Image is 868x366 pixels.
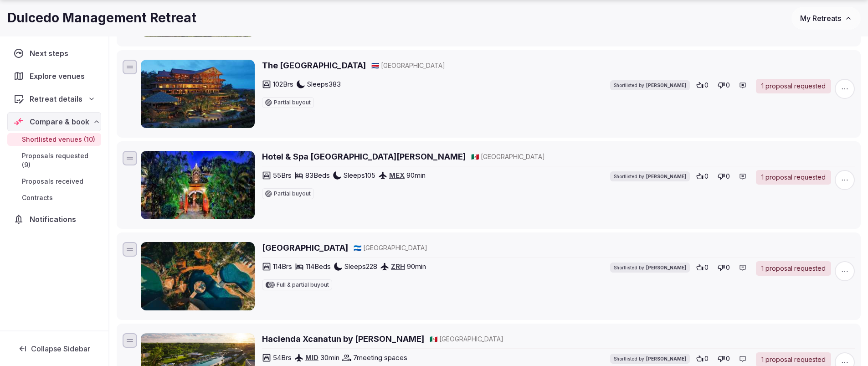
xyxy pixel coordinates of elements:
[715,352,733,365] button: 0
[30,48,72,59] span: Next steps
[7,9,196,27] h1: Dulcedo Management Retreat
[610,354,690,364] div: Shortlisted by
[693,79,711,92] button: 0
[7,191,101,204] a: Contracts
[726,172,730,181] span: 0
[7,44,101,63] a: Next steps
[31,344,90,353] span: Collapse Sidebar
[273,170,292,180] span: 55 Brs
[646,264,686,271] span: [PERSON_NAME]
[726,354,730,363] span: 0
[726,263,730,272] span: 0
[30,214,80,225] span: Notifications
[371,62,379,69] span: 🇨🇷
[610,80,690,90] div: Shortlisted by
[7,149,101,171] a: Proposals requested (9)
[277,282,329,288] span: Full & partial buyout
[274,191,311,196] span: Partial buyout
[693,261,711,274] button: 0
[273,79,293,89] span: 102 Brs
[363,243,427,253] span: [GEOGRAPHIC_DATA]
[141,242,255,310] img: TreeCasa Hotel & Resort
[353,353,407,362] span: 7 meeting spaces
[756,170,831,185] a: 1 proposal requested
[262,60,366,71] a: The [GEOGRAPHIC_DATA]
[7,210,101,229] a: Notifications
[726,81,730,90] span: 0
[354,243,361,253] button: 🇳🇮
[471,153,479,160] span: 🇲🇽
[610,171,690,181] div: Shortlisted by
[30,93,82,104] span: Retreat details
[646,173,686,180] span: [PERSON_NAME]
[22,193,53,202] span: Contracts
[273,262,292,271] span: 114 Brs
[715,79,733,92] button: 0
[262,242,348,253] a: [GEOGRAPHIC_DATA]
[756,261,831,276] a: 1 proposal requested
[471,152,479,161] button: 🇲🇽
[646,82,686,88] span: [PERSON_NAME]
[7,339,101,359] button: Collapse Sidebar
[439,335,503,344] span: [GEOGRAPHIC_DATA]
[704,263,709,272] span: 0
[141,60,255,128] img: The Springs Resort and Spa
[406,170,426,180] span: 90 min
[354,244,361,252] span: 🇳🇮
[371,61,379,70] button: 🇨🇷
[7,133,101,146] a: Shortlisted venues (10)
[305,353,318,362] a: MID
[715,170,733,183] button: 0
[30,71,88,82] span: Explore venues
[262,151,466,162] a: Hotel & Spa [GEOGRAPHIC_DATA][PERSON_NAME]
[481,152,545,161] span: [GEOGRAPHIC_DATA]
[407,262,426,271] span: 90 min
[22,135,95,144] span: Shortlisted venues (10)
[344,262,377,271] span: Sleeps 228
[791,7,861,30] button: My Retreats
[646,356,686,362] span: [PERSON_NAME]
[7,175,101,188] a: Proposals received
[320,353,339,362] span: 30 min
[756,79,831,93] a: 1 proposal requested
[274,100,311,105] span: Partial buyout
[693,170,711,183] button: 0
[344,170,375,180] span: Sleeps 105
[262,333,424,345] a: Hacienda Xcanatun by [PERSON_NAME]
[307,79,341,89] span: Sleeps 383
[22,177,83,186] span: Proposals received
[610,263,690,273] div: Shortlisted by
[715,261,733,274] button: 0
[22,151,98,170] span: Proposals requested (9)
[273,353,292,362] span: 54 Brs
[704,354,709,363] span: 0
[430,335,437,343] span: 🇲🇽
[7,67,101,86] a: Explore venues
[306,262,331,271] span: 114 Beds
[141,151,255,219] img: Hotel & Spa Hacienda de Cortés
[305,170,330,180] span: 83 Beds
[704,81,709,90] span: 0
[391,262,405,271] a: ZRH
[30,116,89,127] span: Compare & book
[800,14,841,23] span: My Retreats
[381,61,445,70] span: [GEOGRAPHIC_DATA]
[693,352,711,365] button: 0
[389,171,405,180] a: MEX
[430,335,437,344] button: 🇲🇽
[704,172,709,181] span: 0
